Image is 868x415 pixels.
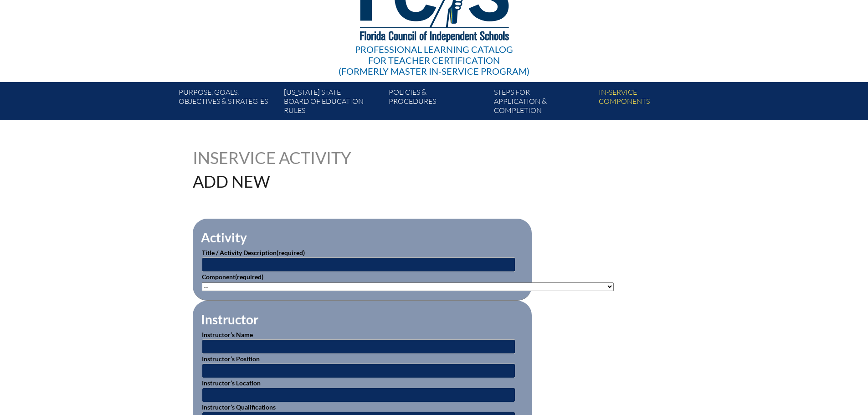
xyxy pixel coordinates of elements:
span: for Teacher Certification [368,55,500,66]
label: Title / Activity Description [202,249,305,256]
a: Purpose, goals,objectives & strategies [175,86,280,120]
label: Component [202,273,263,281]
h1: Add New [193,173,492,190]
span: (required) [277,249,305,256]
a: In-servicecomponents [595,86,700,120]
legend: Activity [200,230,248,245]
a: Policies &Procedures [385,86,490,120]
div: Professional Learning Catalog (formerly Master In-service Program) [339,44,529,77]
a: Steps forapplication & completion [490,86,595,120]
select: activity_component[data][] [202,282,614,291]
label: Instructor’s Qualifications [202,403,276,411]
h1: Inservice Activity [193,149,376,166]
legend: Instructor [200,312,259,327]
label: Instructor’s Location [202,379,261,387]
label: Instructor’s Name [202,331,253,338]
a: [US_STATE] StateBoard of Education rules [280,86,385,120]
label: Instructor’s Position [202,355,260,363]
span: (required) [235,273,263,281]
